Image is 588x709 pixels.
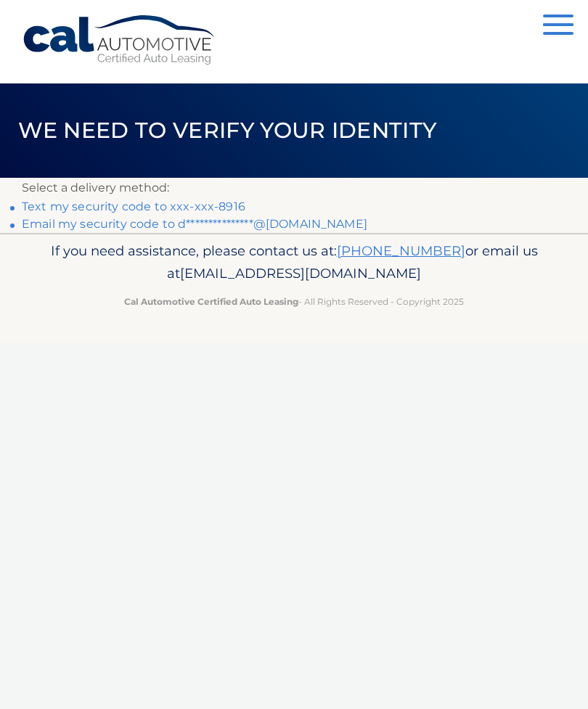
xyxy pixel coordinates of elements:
strong: Cal Automotive Certified Auto Leasing [124,296,298,307]
a: Cal Automotive [22,15,218,66]
button: Menu [543,15,573,38]
span: We need to verify your identity [18,117,437,144]
p: If you need assistance, please contact us at: or email us at [22,239,566,286]
span: [EMAIL_ADDRESS][DOMAIN_NAME] [180,265,421,282]
p: Select a delivery method: [22,178,566,198]
a: [PHONE_NUMBER] [337,242,465,259]
p: - All Rights Reserved - Copyright 2025 [22,294,566,309]
a: Text my security code to xxx-xxx-8916 [22,200,245,213]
